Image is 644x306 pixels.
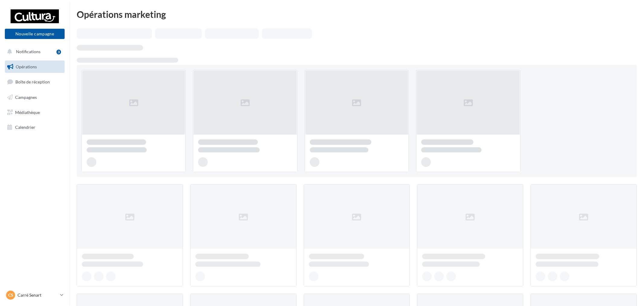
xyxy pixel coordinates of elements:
span: Calendrier [15,125,35,130]
a: Campagnes [4,91,66,104]
span: Médiathèque [15,109,40,115]
a: Boîte de réception [4,75,66,88]
div: 3 [56,50,61,54]
div: Opérations marketing [77,10,637,19]
span: Opérations [16,64,37,69]
a: Calendrier [4,121,66,134]
a: Médiathèque [4,106,66,119]
span: Boîte de réception [15,79,50,84]
button: Notifications 3 [4,45,63,58]
span: Campagnes [15,95,37,100]
a: CS Carré Senart [5,289,65,301]
span: Notifications [16,49,40,54]
a: Opérations [4,60,66,73]
button: Nouvelle campagne [5,29,65,39]
p: Carré Senart [18,292,58,298]
span: CS [8,292,13,298]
